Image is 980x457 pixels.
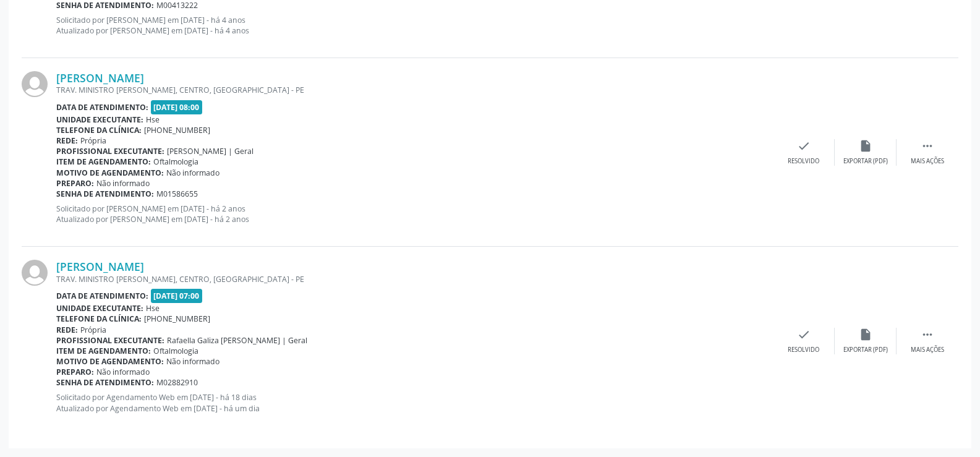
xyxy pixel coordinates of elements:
[56,15,773,36] p: Solicitado por [PERSON_NAME] em [DATE] - há 4 anos Atualizado por [PERSON_NAME] em [DATE] - há 4 ...
[146,303,160,314] span: Hse
[56,168,164,178] b: Motivo de agendamento:
[56,71,144,85] a: [PERSON_NAME]
[797,139,811,153] i: check
[56,356,164,367] b: Motivo de agendamento:
[788,346,819,354] div: Resolvido
[56,303,143,314] b: Unidade executante:
[151,289,203,303] span: [DATE] 07:00
[151,100,203,114] span: [DATE] 08:00
[96,367,150,377] span: Não informado
[921,328,934,341] i: 
[56,260,144,273] a: [PERSON_NAME]
[96,178,150,189] span: Não informado
[56,85,773,95] div: TRAV. MINISTRO [PERSON_NAME], CENTRO, [GEOGRAPHIC_DATA] - PE
[56,346,151,356] b: Item de agendamento:
[146,114,160,125] span: Hse
[156,377,198,388] span: M02882910
[144,314,210,324] span: [PHONE_NUMBER]
[56,178,94,189] b: Preparo:
[911,346,944,354] div: Mais ações
[56,135,78,146] b: Rede:
[166,168,219,178] span: Não informado
[56,102,148,113] b: Data de atendimento:
[921,139,934,153] i: 
[80,135,106,146] span: Própria
[56,146,164,156] b: Profissional executante:
[56,392,773,413] p: Solicitado por Agendamento Web em [DATE] - há 18 dias Atualizado por Agendamento Web em [DATE] - ...
[56,125,142,135] b: Telefone da clínica:
[56,274,773,284] div: TRAV. MINISTRO [PERSON_NAME], CENTRO, [GEOGRAPHIC_DATA] - PE
[56,291,148,301] b: Data de atendimento:
[797,328,811,341] i: check
[56,203,773,224] p: Solicitado por [PERSON_NAME] em [DATE] - há 2 anos Atualizado por [PERSON_NAME] em [DATE] - há 2 ...
[56,156,151,167] b: Item de agendamento:
[153,156,198,167] span: Oftalmologia
[144,125,210,135] span: [PHONE_NUMBER]
[153,346,198,356] span: Oftalmologia
[22,71,48,97] img: img
[166,356,219,367] span: Não informado
[156,189,198,199] span: M01586655
[80,325,106,335] span: Própria
[859,139,872,153] i: insert_drive_file
[843,346,888,354] div: Exportar (PDF)
[911,157,944,166] div: Mais ações
[788,157,819,166] div: Resolvido
[843,157,888,166] div: Exportar (PDF)
[22,260,48,286] img: img
[56,377,154,388] b: Senha de atendimento:
[56,114,143,125] b: Unidade executante:
[167,146,254,156] span: [PERSON_NAME] | Geral
[56,325,78,335] b: Rede:
[56,335,164,346] b: Profissional executante:
[56,314,142,324] b: Telefone da clínica:
[859,328,872,341] i: insert_drive_file
[56,367,94,377] b: Preparo:
[167,335,307,346] span: Rafaella Galiza [PERSON_NAME] | Geral
[56,189,154,199] b: Senha de atendimento:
